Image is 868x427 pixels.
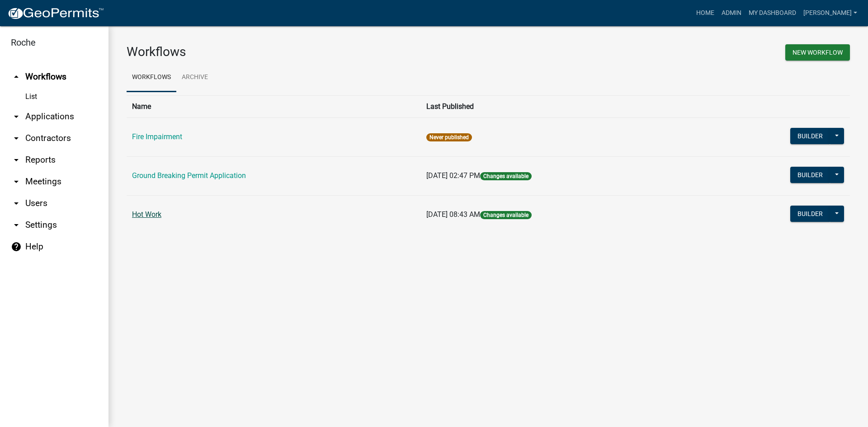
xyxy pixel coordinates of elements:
span: [DATE] 08:43 AM [426,210,480,219]
a: My Dashboard [745,5,800,22]
a: Workflows [127,63,176,92]
span: [DATE] 02:47 PM [426,171,480,180]
button: Builder [790,128,830,144]
th: Last Published [421,95,695,117]
a: Ground Breaking Permit Application [132,171,246,180]
i: arrow_drop_down [11,220,22,230]
span: Never published [426,133,472,141]
i: arrow_drop_down [11,176,22,187]
i: arrow_drop_down [11,111,22,122]
a: Home [693,5,718,22]
i: arrow_drop_down [11,198,22,209]
i: arrow_drop_down [11,155,22,165]
button: Builder [790,167,830,183]
a: Archive [176,63,213,92]
i: help [11,241,22,252]
a: Hot Work [132,210,161,219]
span: Changes available [480,172,532,180]
h3: Workflows [127,44,481,60]
a: Fire Impairment [132,132,182,141]
button: Builder [790,206,830,222]
i: arrow_drop_up [11,71,22,82]
a: [PERSON_NAME] [800,5,861,22]
button: New Workflow [785,44,850,61]
a: Admin [718,5,745,22]
span: Changes available [480,211,532,219]
th: Name [127,95,421,117]
i: arrow_drop_down [11,133,22,144]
